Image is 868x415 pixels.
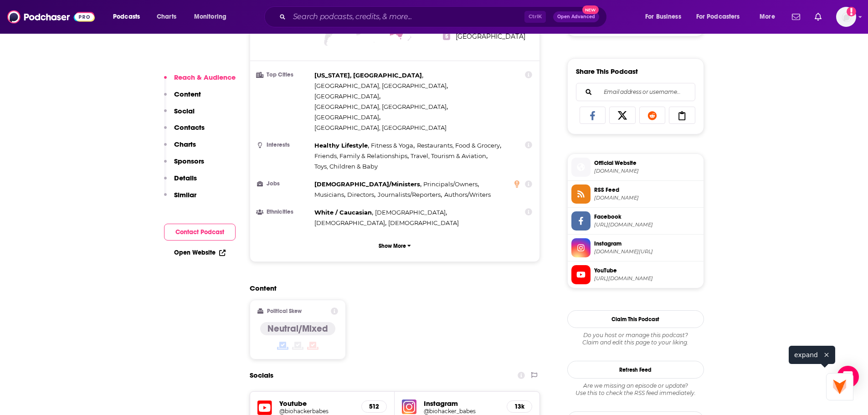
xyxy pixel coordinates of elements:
span: Directors [347,191,374,198]
span: [GEOGRAPHIC_DATA], [GEOGRAPHIC_DATA] [314,82,447,89]
button: Contacts [164,123,205,140]
span: , [347,190,375,200]
p: Sponsors [174,157,204,165]
span: , [417,140,501,151]
div: Claim and edit this page to your liking. [567,332,704,346]
span: Musicians [314,191,344,198]
span: https://www.youtube.com/@biohackerbabes [594,275,700,282]
span: https://www.facebook.com/biohackerbabes [594,221,700,228]
h3: Interests [257,142,311,148]
p: Charts [174,140,196,149]
a: Charts [151,10,182,24]
a: YouTube[URL][DOMAIN_NAME] [571,265,700,284]
button: Sponsors [164,157,204,174]
h5: Youtube [279,399,354,408]
button: Reach & Audience [164,73,236,90]
h5: @biohacker_babes [424,408,499,415]
a: RSS Feed[DOMAIN_NAME] [571,184,700,204]
div: Search followers [576,83,695,101]
input: Email address or username... [584,83,688,101]
span: [GEOGRAPHIC_DATA], [GEOGRAPHIC_DATA] [314,124,447,131]
h4: Neutral/Mixed [267,323,328,334]
button: open menu [188,10,238,24]
button: Claim This Podcast [567,310,704,328]
p: Similar [174,190,196,199]
a: Share on X/Twitter [609,107,636,124]
h5: Instagram [424,399,499,408]
a: Open Website [174,249,226,256]
button: Contact Podcast [164,224,236,241]
button: Show More [257,237,533,254]
span: , [411,151,488,161]
span: Ctrl K [524,11,546,23]
span: , [314,70,423,81]
a: Show notifications dropdown [811,9,825,25]
span: , [314,140,369,151]
button: open menu [753,10,786,24]
a: @biohackerbabes [279,408,354,415]
img: iconImage [402,400,416,414]
p: Show More [379,243,406,249]
span: Facebook [594,213,700,221]
span: For Podcasters [696,10,740,23]
span: instagram.com/biohacker_babes [594,248,700,255]
h3: Jobs [257,181,311,187]
span: 5 [443,33,450,40]
p: Contacts [174,123,205,132]
span: , [314,91,380,102]
button: open menu [639,10,693,24]
button: Refresh Feed [567,361,704,379]
p: Social [174,107,195,115]
span: Travel, Tourism & Aviation [411,152,486,159]
button: open menu [690,10,753,24]
span: Principals/Owners [423,180,478,188]
span: , [314,112,380,123]
p: Content [174,90,201,98]
span: , [314,190,345,200]
span: New [582,5,599,14]
p: Reach & Audience [174,73,236,82]
span: , [423,179,479,190]
span: [DEMOGRAPHIC_DATA] [388,219,459,226]
span: Monitoring [194,10,226,23]
button: Show profile menu [836,7,856,27]
span: White / Caucasian [314,209,372,216]
button: Content [164,90,201,107]
span: [DEMOGRAPHIC_DATA] [314,219,385,226]
span: Authors/Writers [444,191,491,198]
span: Official Website [594,159,700,167]
span: Healthy Lifestyle [314,142,368,149]
span: Podcasts [113,10,140,23]
span: [DEMOGRAPHIC_DATA] [375,209,446,216]
span: , [314,151,409,161]
span: Friends, Family & Relationships [314,152,407,159]
button: Open AdvancedNew [553,11,599,22]
span: For Business [645,10,681,23]
span: , [371,140,415,151]
span: Fitness & Yoga [371,142,413,149]
span: redcircle.com [594,168,700,174]
span: Restaurants, Food & Grocery [417,142,500,149]
span: Do you host or manage this podcast? [567,332,704,339]
span: , [378,190,442,200]
span: Toys, Children & Baby [314,163,378,170]
span: , [375,207,447,218]
a: Official Website[DOMAIN_NAME] [571,158,700,177]
a: Share on Reddit [639,107,666,124]
span: Open Advanced [557,15,595,19]
span: Instagram [594,240,700,248]
span: [GEOGRAPHIC_DATA] [314,92,379,100]
h5: 13k [514,403,524,410]
h2: Political Skew [267,308,302,314]
a: Show notifications dropdown [788,9,804,25]
img: Podchaser - Follow, Share and Rate Podcasts [7,8,95,26]
span: More [760,10,775,23]
h5: 512 [369,403,379,410]
span: , [314,207,373,218]
div: Are we missing an episode or update? Use this to check the RSS feed immediately. [567,382,704,397]
span: , [314,218,386,228]
a: Facebook[URL][DOMAIN_NAME] [571,211,700,231]
span: [DEMOGRAPHIC_DATA]/Ministers [314,180,420,188]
